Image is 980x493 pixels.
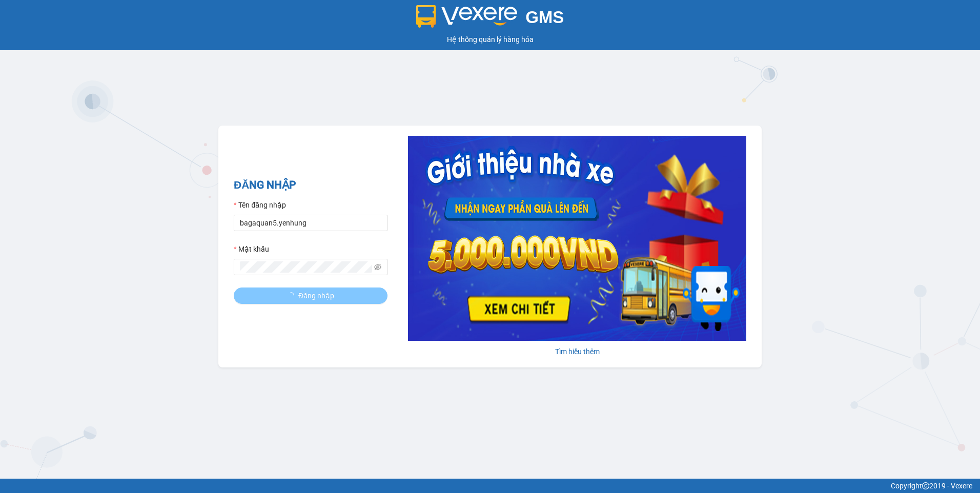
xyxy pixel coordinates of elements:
[234,215,387,231] input: Tên đăng nhập
[234,199,286,211] label: Tên đăng nhập
[298,290,334,301] span: Đăng nhập
[525,8,564,27] span: GMS
[234,243,269,255] label: Mật khẩu
[287,292,298,299] span: loading
[234,177,387,194] h2: ĐĂNG NHẬP
[8,480,972,491] div: Copyright 2019 - Vexere
[922,482,929,489] span: copyright
[416,5,518,28] img: logo 2
[374,263,381,271] span: eye-invisible
[234,287,387,304] button: Đăng nhập
[416,15,564,24] a: GMS
[3,34,977,45] div: Hệ thống quản lý hàng hóa
[240,261,372,273] input: Mật khẩu
[408,136,746,341] img: banner-0
[408,346,746,357] div: Tìm hiểu thêm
